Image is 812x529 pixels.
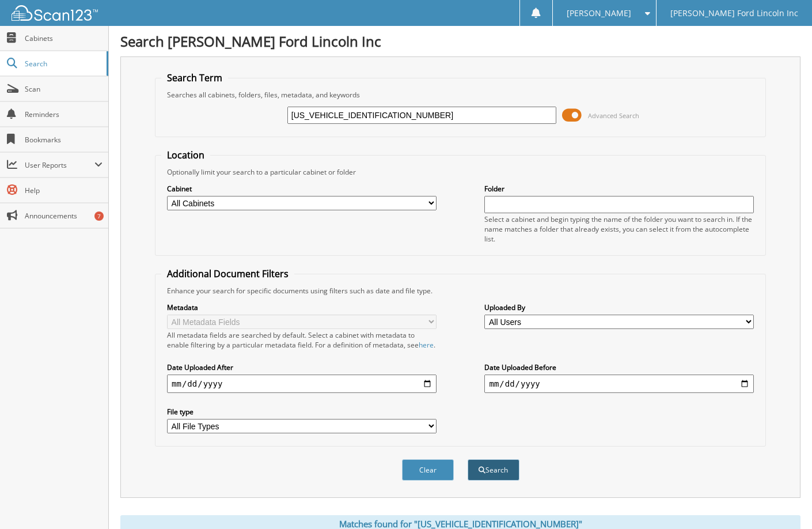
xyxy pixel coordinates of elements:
label: Date Uploaded Before [484,362,754,372]
div: 7 [94,211,104,221]
h1: Search [PERSON_NAME] Ford Lincoln Inc [120,32,800,51]
span: Search [25,59,101,69]
span: Help [25,186,103,195]
span: Cabinets [25,33,103,43]
div: Searches all cabinets, folders, files, metadata, and keywords [161,90,760,100]
div: Optionally limit your search to a particular cabinet or folder [161,167,760,177]
span: Advanced Search [588,111,639,120]
span: Bookmarks [25,135,103,145]
label: Folder [484,184,754,194]
button: Clear [402,459,454,481]
label: Uploaded By [484,303,754,312]
div: Select a cabinet and begin typing the name of the folder you want to search in. If the name match... [484,214,754,244]
label: Metadata [167,303,437,312]
input: start [167,375,437,393]
label: Cabinet [167,184,437,194]
label: Date Uploaded After [167,362,437,372]
legend: Search Term [161,71,228,84]
legend: Additional Document Filters [161,267,294,280]
span: [PERSON_NAME] Ford Lincoln Inc [670,10,798,17]
span: User Reports [25,160,94,170]
legend: Location [161,149,210,161]
label: File type [167,407,437,417]
div: All metadata fields are searched by default. Select a cabinet with metadata to enable filtering b... [167,330,437,350]
span: Announcements [25,211,103,221]
img: scan123-logo-white.svg [12,5,98,21]
span: Scan [25,84,103,94]
button: Search [468,459,519,481]
span: Reminders [25,109,103,119]
input: end [484,375,754,393]
div: Enhance your search for specific documents using filters such as date and file type. [161,286,760,296]
span: [PERSON_NAME] [567,10,631,17]
a: here [419,340,434,350]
